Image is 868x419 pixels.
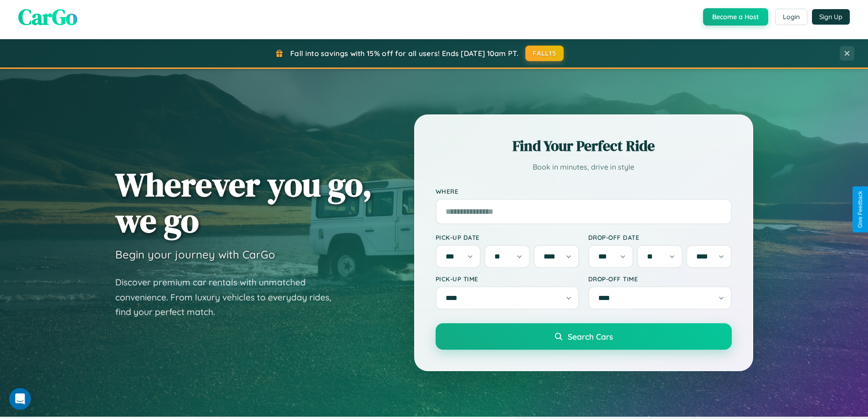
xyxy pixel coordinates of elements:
label: Where [436,187,732,195]
iframe: Intercom live chat [9,388,31,410]
button: Login [775,9,807,25]
h3: Begin your journey with CarGo [115,248,275,261]
button: Become a Host [703,8,768,26]
div: Give Feedback [857,191,863,228]
span: Fall into savings with 15% off for all users! Ends [DATE] 10am PT. [290,49,519,58]
button: FALL15 [525,46,564,61]
h1: Wherever you go, we go [115,166,372,238]
p: Book in minutes, drive in style [436,160,732,174]
label: Drop-off Date [588,233,732,241]
label: Pick-up Date [436,233,579,241]
span: Search Cars [568,331,613,341]
label: Pick-up Time [436,275,579,283]
label: Drop-off Time [588,275,732,283]
button: Sign Up [812,9,850,25]
span: CarGo [18,2,77,32]
p: Discover premium car rentals with unmatched convenience. From luxury vehicles to everyday rides, ... [115,275,343,320]
h2: Find Your Perfect Ride [436,136,732,156]
button: Search Cars [436,323,732,350]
